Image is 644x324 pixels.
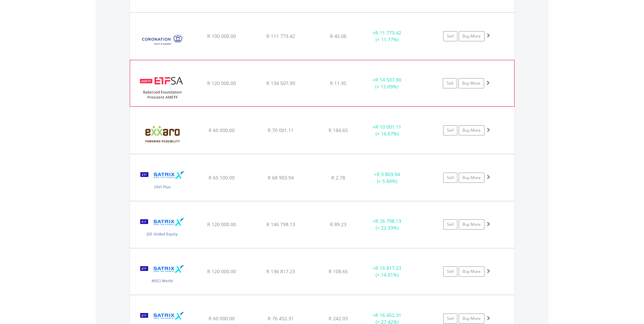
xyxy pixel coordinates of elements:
div: + (+ 5.84%) [362,171,413,185]
span: R 120 000.00 [207,268,236,275]
span: R 136 817.23 [266,268,295,275]
img: EQU.ZA.STXWDM.png [133,257,191,293]
span: R 134 507.90 [266,80,295,86]
img: EQU.ZA.STXDIV.png [133,163,191,199]
a: Sell [443,173,457,183]
span: R 76 452.31 [268,315,294,322]
a: Buy More [459,31,484,41]
span: R 111 773.42 [266,33,295,39]
a: Sell [443,314,457,324]
a: Buy More [459,266,484,277]
a: Sell [443,266,457,277]
div: + (+ 14.01%) [362,265,413,278]
a: Sell [443,219,457,230]
div: + (+ 11.77%) [362,29,413,43]
a: Buy More [459,173,484,183]
div: + (+ 12.09%) [361,77,412,90]
span: R 89.23 [330,221,347,228]
span: R 14 507.90 [375,77,401,83]
span: R 2.78 [331,174,345,181]
span: R 10 001.11 [375,124,401,130]
div: + (+ 22.33%) [362,218,413,231]
a: Buy More [458,78,484,88]
div: + (+ 16.67%) [362,124,413,137]
img: EQU.ZA.STXJGE.png [133,210,191,246]
a: Buy More [459,219,484,230]
a: Sell [443,31,457,41]
a: Buy More [459,125,484,135]
span: R 120 000.00 [207,80,236,86]
span: R 11.95 [330,80,347,86]
a: Sell [443,78,457,88]
img: EQU.ZA.EXX.png [133,115,191,152]
span: R 184.65 [329,127,348,133]
span: R 108.65 [329,268,348,275]
a: Sell [443,125,457,135]
span: R 146 798.13 [266,221,295,228]
img: EQU.ZA.CML.png [133,21,191,58]
span: R 242.03 [329,315,348,322]
span: R 60 000.00 [209,127,235,133]
span: R 45.06 [330,33,347,39]
span: R 70 001.11 [268,127,294,133]
span: R 68 903.94 [268,174,294,181]
span: R 16 817.23 [375,265,401,271]
a: Buy More [459,314,484,324]
span: R 100 000.00 [207,33,236,39]
span: R 120 000.00 [207,221,236,228]
span: R 11 773.42 [375,29,401,36]
span: R 16 452.31 [375,312,401,318]
img: EQU.ZA.ETFSAB.png [134,69,192,105]
span: R 60 000.00 [209,315,235,322]
span: R 3 803.94 [377,171,400,177]
span: R 65 100.00 [209,174,235,181]
span: R 26 798.13 [375,218,401,224]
